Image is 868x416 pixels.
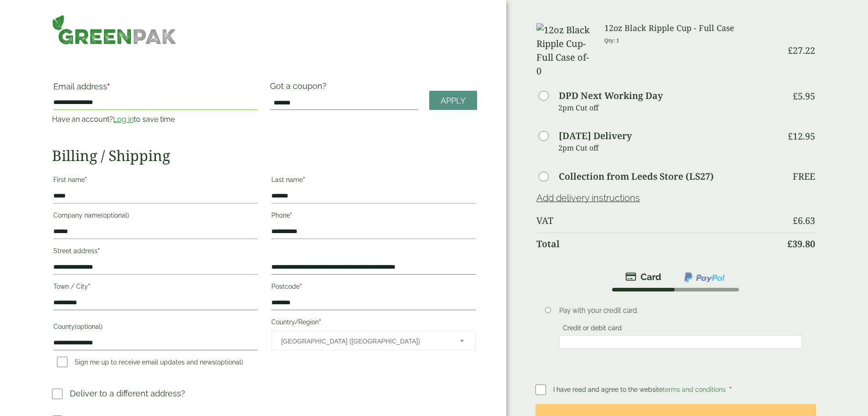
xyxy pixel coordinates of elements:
[536,23,593,78] img: 12oz Black Ripple Cup-Full Case of-0
[683,271,726,283] img: ppcp-gateway.png
[53,280,258,296] label: Town / City
[536,210,781,232] th: VAT
[290,212,292,219] abbr: required
[88,283,90,290] abbr: required
[559,91,663,100] label: DPD Next Working Day
[107,82,110,91] abbr: required
[85,176,87,183] abbr: required
[441,96,466,106] span: Apply
[53,209,258,224] label: Company name
[271,331,476,350] span: Country/Region
[53,244,258,260] label: Street address
[271,316,476,331] label: Country/Region
[319,318,321,326] abbr: required
[101,212,129,219] span: (optional)
[53,320,258,336] label: County
[793,214,815,227] bdi: 6.63
[559,306,802,316] p: Pay with your credit card.
[281,332,448,351] span: United Kingdom (UK)
[52,15,176,45] img: GreenPak Supplies
[559,131,632,140] label: [DATE] Delivery
[429,91,477,110] a: Apply
[558,101,781,114] p: 2pm Cut off
[788,44,793,57] span: £
[793,90,798,102] span: £
[536,233,781,255] th: Total
[75,323,103,330] span: (optional)
[300,283,302,290] abbr: required
[113,115,134,124] a: Log in
[53,173,258,189] label: First name
[788,44,815,57] bdi: 27.22
[787,238,815,250] bdi: 39.80
[271,280,476,296] label: Postcode
[663,386,726,393] a: terms and conditions
[215,359,243,366] span: (optional)
[788,130,793,142] span: £
[553,386,728,393] span: I have read and agree to the website
[53,359,247,369] label: Sign me up to receive email updates and news
[793,171,815,182] p: Free
[604,37,619,44] small: Qty: 1
[558,141,781,155] p: 2pm Cut off
[625,271,661,282] img: stripe.png
[53,83,258,95] label: Email address
[787,238,792,250] span: £
[536,192,640,203] a: Add delivery instructions
[559,172,714,181] label: Collection from Leeds Store (LS27)
[271,173,476,189] label: Last name
[271,209,476,224] label: Phone
[52,114,259,125] p: Have an account? to save time
[270,81,330,95] label: Got a coupon?
[604,23,781,33] h3: 12oz Black Ripple Cup - Full Case
[57,357,68,367] input: Sign me up to receive email updates and news(optional)
[303,176,305,183] abbr: required
[793,90,815,102] bdi: 5.95
[793,214,798,227] span: £
[729,386,732,393] abbr: required
[70,387,185,400] p: Deliver to a different address?
[52,147,477,164] h2: Billing / Shipping
[562,338,799,346] iframe: Secure card payment input frame
[788,130,815,142] bdi: 12.95
[98,247,100,255] abbr: required
[559,324,625,334] label: Credit or debit card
